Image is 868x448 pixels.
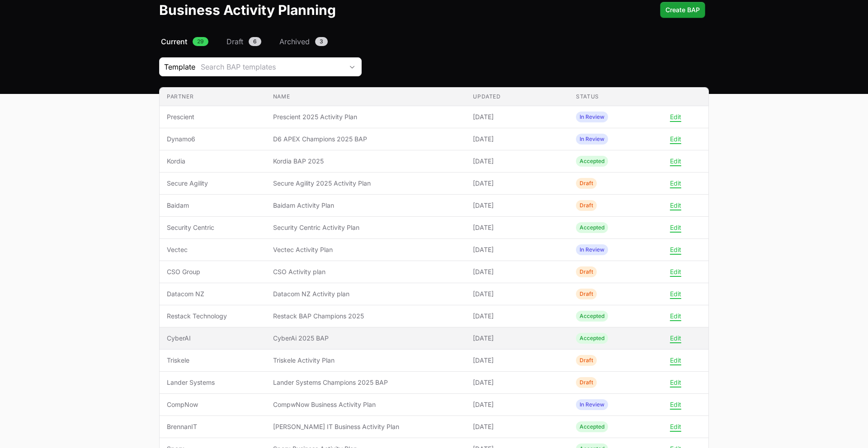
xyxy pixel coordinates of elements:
span: Archived [279,36,310,47]
button: Edit [670,290,681,298]
span: Secure Agility [167,179,259,188]
a: Current29 [159,36,210,47]
button: Edit [670,378,681,387]
span: Datacom NZ [167,289,259,299]
span: Kordia [167,157,259,166]
button: Edit [670,246,681,254]
span: [DATE] [473,245,561,254]
span: 6 [249,37,261,46]
button: Edit [670,179,681,187]
span: Baidam Activity Plan [273,201,459,210]
span: [DATE] [473,422,561,431]
span: [DATE] [473,289,561,299]
button: Edit [670,157,681,165]
span: Security Centric Activity Plan [273,223,459,232]
span: Baidam [167,201,259,210]
th: Updated [466,88,569,106]
span: Prescient 2025 Activity Plan [273,112,459,121]
button: Edit [670,423,681,431]
span: Triskele [167,356,259,365]
button: Edit [670,201,681,210]
th: Status [569,88,672,106]
span: Template [160,61,195,72]
span: CyberAi 2025 BAP [273,334,459,343]
a: Archived3 [278,36,330,47]
span: Triskele Activity Plan [273,356,459,365]
span: Restack Technology [167,312,259,321]
button: Create BAP [660,2,705,18]
span: [DATE] [473,378,561,387]
button: Edit [670,224,681,232]
button: Edit [670,268,681,276]
span: Prescient [167,112,259,121]
button: Search BAP templates [195,58,361,76]
span: Restack BAP Champions 2025 [273,312,459,321]
span: Secure Agility 2025 Activity Plan [273,179,459,188]
span: Current [161,36,187,47]
h1: Business Activity Planning [159,2,336,18]
span: [DATE] [473,157,561,166]
span: Datacom NZ Activity plan [273,289,459,299]
span: [DATE] [473,312,561,321]
span: BrennanIT [167,422,259,431]
button: Edit [670,135,681,143]
span: CompwNow Business Activity Plan [273,400,459,409]
span: [DATE] [473,334,561,343]
span: [DATE] [473,135,561,144]
span: CSO Group [167,267,259,276]
th: Partner [160,88,266,106]
div: Primary actions [660,2,705,18]
span: 3 [315,37,328,46]
div: Search BAP templates [201,61,343,72]
span: 29 [193,37,208,46]
span: Kordia BAP 2025 [273,157,459,166]
span: CompNow [167,400,259,409]
span: [DATE] [473,223,561,232]
span: [DATE] [473,112,561,121]
span: Lander Systems [167,378,259,387]
span: [DATE] [473,179,561,188]
span: Dynamo6 [167,135,259,144]
button: Edit [670,356,681,364]
span: Security Centric [167,223,259,232]
a: Draft6 [225,36,263,47]
span: [DATE] [473,400,561,409]
section: Business Activity Plan Filters [159,57,709,76]
span: Create BAP [665,5,700,15]
span: CSO Activity plan [273,267,459,276]
button: Edit [670,312,681,320]
span: [DATE] [473,267,561,276]
span: CyberAI [167,334,259,343]
button: Edit [670,401,681,409]
span: Vectec Activity Plan [273,245,459,254]
button: Edit [670,113,681,121]
nav: Business Activity Plan Navigation navigation [159,36,709,47]
th: Name [266,88,466,106]
span: [DATE] [473,201,561,210]
span: Vectec [167,245,259,254]
span: [PERSON_NAME] IT Business Activity Plan [273,422,459,431]
span: D6 APEX Champions 2025 BAP [273,135,459,144]
button: Edit [670,334,681,342]
span: Lander Systems Champions 2025 BAP [273,378,459,387]
span: Draft [226,36,243,47]
span: [DATE] [473,356,561,365]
